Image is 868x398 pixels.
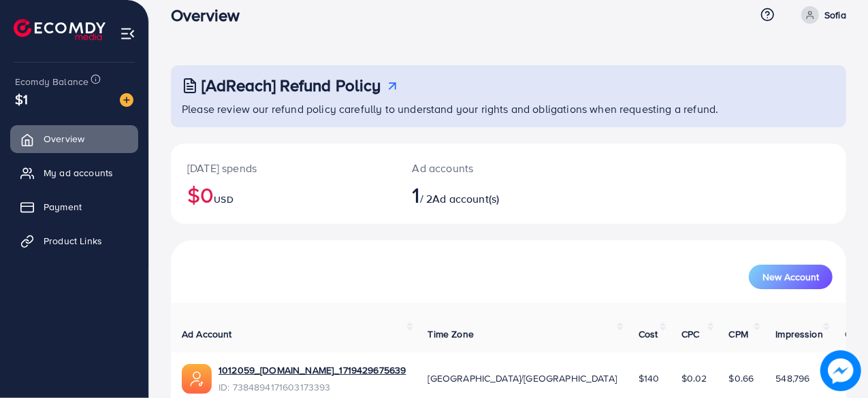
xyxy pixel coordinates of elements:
p: Please review our refund policy carefully to understand your rights and obligations when requesti... [182,101,838,117]
span: $0.02 [681,371,707,385]
span: Payment [44,200,82,214]
h2: $0 [187,182,380,208]
span: Ecomdy Balance [15,75,89,88]
a: My ad accounts [10,159,138,186]
span: Overview [44,132,84,146]
span: Product Links [44,234,102,248]
h2: / 2 [413,182,549,208]
span: $140 [639,371,660,385]
span: Impression [775,327,823,341]
span: 1 [413,179,420,210]
img: ic-ads-acc.e4c84228.svg [182,364,212,394]
span: Ad Account [182,327,232,341]
a: 1012059_[DOMAIN_NAME]_1719429675639 [219,363,406,377]
span: Cost [639,327,658,341]
h3: [AdReach] Refund Policy [202,76,381,95]
a: Overview [10,125,138,152]
a: Payment [10,193,138,220]
span: My ad accounts [44,166,113,180]
img: menu [120,26,135,42]
img: image [820,350,861,391]
span: USD [214,193,233,206]
span: CPC [681,327,699,341]
span: $0.66 [729,371,754,385]
span: ID: 7384894171603173393 [219,380,406,394]
span: Ad account(s) [432,191,499,206]
h3: Overview [171,5,251,25]
span: [GEOGRAPHIC_DATA]/[GEOGRAPHIC_DATA] [428,371,617,385]
span: 548,796 [775,371,809,385]
span: New Account [762,272,819,282]
p: [DATE] spends [187,160,380,176]
span: Time Zone [428,327,474,341]
img: image [120,93,133,107]
img: logo [14,19,106,40]
span: CPM [729,327,748,341]
span: $1 [15,89,28,109]
p: Sofia [824,7,846,23]
a: Product Links [10,227,138,254]
a: Sofia [796,6,846,24]
p: Ad accounts [413,160,549,176]
button: New Account [749,265,833,289]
